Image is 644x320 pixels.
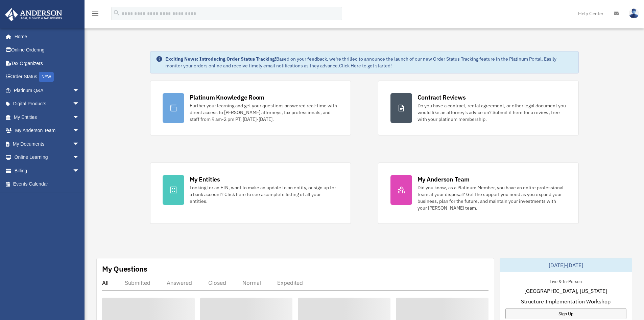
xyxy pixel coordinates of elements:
[629,8,639,18] img: User Pic
[125,279,150,286] div: Submitted
[544,277,587,284] div: Live & In-Person
[418,175,470,184] div: My Anderson Team
[73,137,86,151] span: arrow_drop_down
[500,258,632,272] div: [DATE]-[DATE]
[5,30,86,43] a: Home
[3,8,64,21] img: Anderson Advisors Platinum Portal
[91,9,99,18] i: menu
[418,93,466,102] div: Contract Reviews
[91,12,99,18] a: menu
[5,43,90,57] a: Online Ordering
[73,110,86,124] span: arrow_drop_down
[150,81,351,135] a: Platinum Knowledge Room Further your learning and get your questions answered real-time with dire...
[102,279,109,286] div: All
[5,164,90,177] a: Billingarrow_drop_down
[5,97,90,111] a: Digital Productsarrow_drop_down
[190,175,220,184] div: My Entities
[378,163,579,224] a: My Anderson Team Did you know, as a Platinum Member, you have an entire professional team at your...
[102,264,147,274] div: My Questions
[521,297,611,305] span: Structure Implementation Workshop
[73,84,86,98] span: arrow_drop_down
[167,279,192,286] div: Answered
[5,124,90,137] a: My Anderson Teamarrow_drop_down
[5,151,90,164] a: Online Learningarrow_drop_down
[5,84,90,97] a: Platinum Q&Aarrow_drop_down
[5,137,90,151] a: My Documentsarrow_drop_down
[208,279,226,286] div: Closed
[73,124,86,138] span: arrow_drop_down
[165,56,276,62] strong: Exciting News: Introducing Order Status Tracking!
[5,70,90,84] a: Order StatusNEW
[73,151,86,165] span: arrow_drop_down
[73,97,86,111] span: arrow_drop_down
[5,57,90,70] a: Tax Organizers
[418,102,566,123] div: Do you have a contract, rental agreement, or other legal document you would like an attorney's ad...
[524,287,607,295] span: [GEOGRAPHIC_DATA], [US_STATE]
[378,81,579,135] a: Contract Reviews Do you have a contract, rental agreement, or other legal document you would like...
[190,93,265,102] div: Platinum Knowledge Room
[165,56,573,69] div: Based on your feedback, we're thrilled to announce the launch of our new Order Status Tracking fe...
[339,63,392,69] a: Click Here to get started!
[505,308,626,319] a: Sign Up
[242,279,261,286] div: Normal
[277,279,303,286] div: Expedited
[150,163,351,224] a: My Entities Looking for an EIN, want to make an update to an entity, or sign up for a bank accoun...
[113,9,120,17] i: search
[418,184,566,211] div: Did you know, as a Platinum Member, you have an entire professional team at your disposal? Get th...
[39,72,54,82] div: NEW
[5,177,90,191] a: Events Calendar
[190,184,338,205] div: Looking for an EIN, want to make an update to an entity, or sign up for a bank account? Click her...
[190,102,338,123] div: Further your learning and get your questions answered real-time with direct access to [PERSON_NAM...
[73,164,86,178] span: arrow_drop_down
[5,110,90,124] a: My Entitiesarrow_drop_down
